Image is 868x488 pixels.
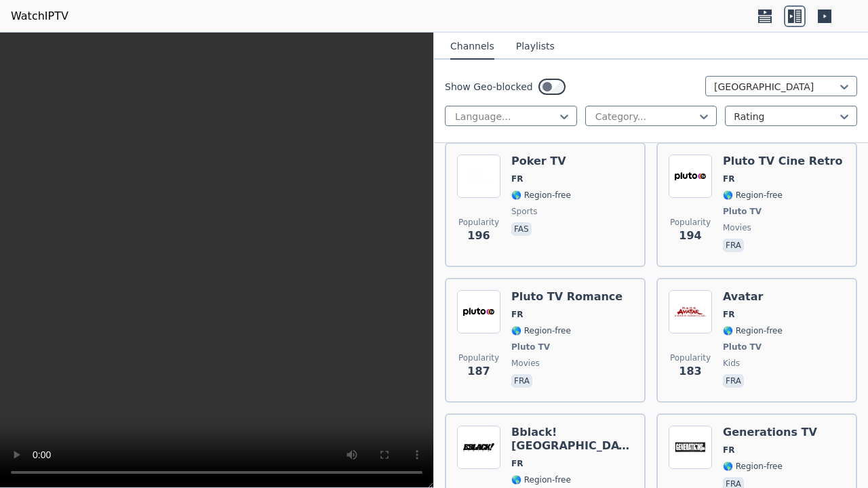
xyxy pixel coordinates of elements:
[458,352,499,363] span: Popularity
[457,426,500,469] img: Bblack! Africa
[723,374,744,388] p: fra
[669,155,712,198] img: Pluto TV Cine Retro
[723,155,842,168] h6: Pluto TV Cine Retro
[511,190,571,201] span: 🌎 Region-free
[511,458,523,469] span: FR
[723,342,762,352] span: Pluto TV
[511,325,571,336] span: 🌎 Region-free
[511,474,571,485] span: 🌎 Region-free
[679,228,701,244] span: 194
[723,461,783,472] span: 🌎 Region-free
[723,445,734,455] span: FR
[723,222,751,233] span: movies
[723,358,740,369] span: kids
[511,155,571,168] h6: Poker TV
[450,34,494,60] button: Channels
[511,290,623,304] h6: Pluto TV Romance
[679,363,701,380] span: 183
[467,363,490,380] span: 187
[669,426,712,469] img: Generations TV
[511,174,523,184] span: FR
[723,290,783,304] h6: Avatar
[511,309,523,320] span: FR
[511,358,540,369] span: movies
[723,426,817,439] h6: Generations TV
[723,309,734,320] span: FR
[723,174,734,184] span: FR
[511,206,537,217] span: sports
[511,374,532,388] p: fra
[723,325,783,336] span: 🌎 Region-free
[669,290,712,333] img: Avatar
[445,80,533,94] label: Show Geo-blocked
[723,239,744,252] p: fra
[723,190,783,201] span: 🌎 Region-free
[11,8,68,24] a: WatchIPTV
[723,206,762,217] span: Pluto TV
[457,155,500,198] img: Poker TV
[511,222,532,236] p: fas
[457,290,500,333] img: Pluto TV Romance
[458,217,499,228] span: Popularity
[670,217,711,228] span: Popularity
[516,34,555,60] button: Playlists
[670,352,711,363] span: Popularity
[511,342,550,352] span: Pluto TV
[467,228,490,244] span: 196
[511,426,633,453] h6: Bblack! [GEOGRAPHIC_DATA]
